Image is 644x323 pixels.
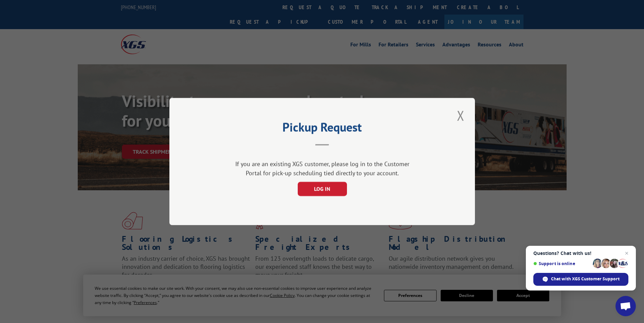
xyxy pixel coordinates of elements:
div: If you are an existing XGS customer, please log in to the Customer Portal for pick-up scheduling ... [232,159,412,178]
span: Chat with XGS Customer Support [533,273,628,286]
h2: Pickup Request [203,123,441,135]
span: Support is online [533,261,590,266]
button: LOG IN [297,182,347,196]
button: Close modal [455,106,466,125]
a: LOG IN [297,186,347,192]
span: Chat with XGS Customer Support [551,276,620,282]
span: Questions? Chat with us! [533,251,628,256]
a: Open chat [615,296,636,316]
